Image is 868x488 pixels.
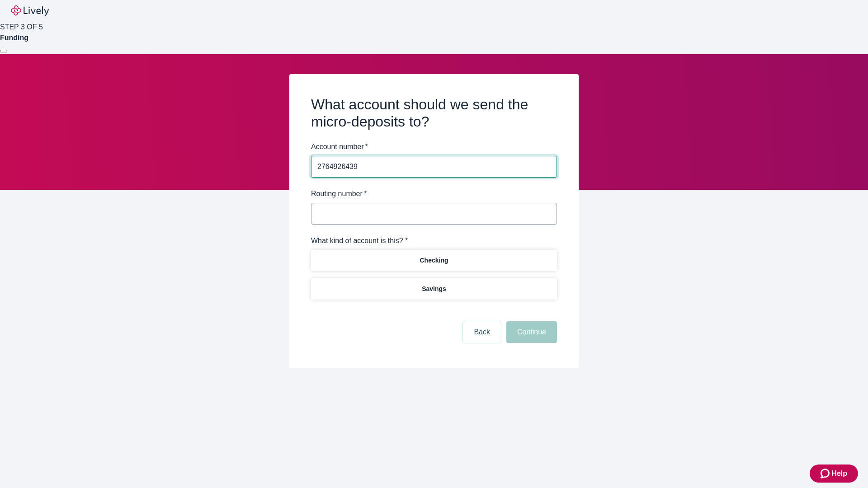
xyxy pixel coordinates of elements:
[311,141,368,152] label: Account number
[311,250,557,271] button: Checking
[810,465,858,483] button: Zendesk support iconHelp
[311,235,408,246] label: What kind of account is this? *
[422,284,446,294] p: Savings
[11,5,49,16] img: Lively
[821,468,831,479] svg: Zendesk support icon
[831,468,847,479] span: Help
[463,321,501,343] button: Back
[311,96,557,131] h2: What account should we send the micro-deposits to?
[420,256,448,265] p: Checking
[311,278,557,300] button: Savings
[311,188,367,199] label: Routing number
